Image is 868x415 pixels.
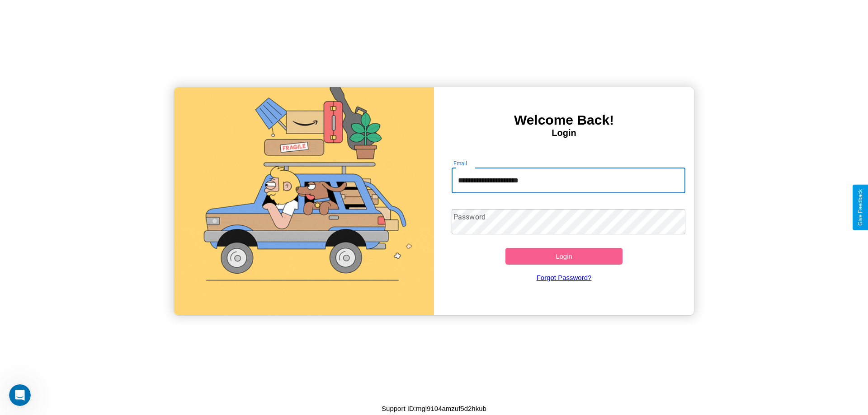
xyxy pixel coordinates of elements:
button: Login [505,248,623,265]
iframe: Intercom live chat [9,384,31,406]
h4: Login [434,128,694,138]
h3: Welcome Back! [434,112,694,128]
div: Give Feedback [857,189,863,226]
a: Forgot Password? [447,265,681,290]
img: gif [174,87,434,315]
p: Support ID: mgl9104amzuf5d2hkub [382,402,486,415]
label: Email [453,159,467,167]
